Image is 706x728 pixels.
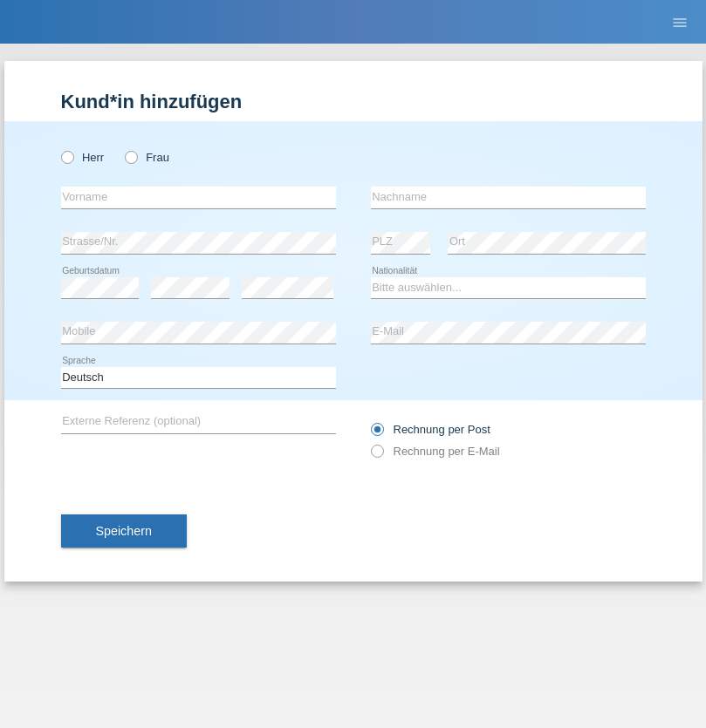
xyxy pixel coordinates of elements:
label: Rechnung per Post [371,423,490,436]
label: Herr [61,151,105,164]
label: Rechnung per E-Mail [371,445,500,458]
input: Rechnung per Post [371,423,382,445]
h1: Kund*in hinzufügen [61,91,646,112]
label: Frau [125,151,169,164]
a: menu [662,17,697,27]
span: Speichern [96,524,152,538]
input: Rechnung per E-Mail [371,445,382,466]
input: Frau [125,151,136,162]
input: Herr [61,151,72,162]
button: Speichern [61,514,187,548]
i: menu [671,14,689,31]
